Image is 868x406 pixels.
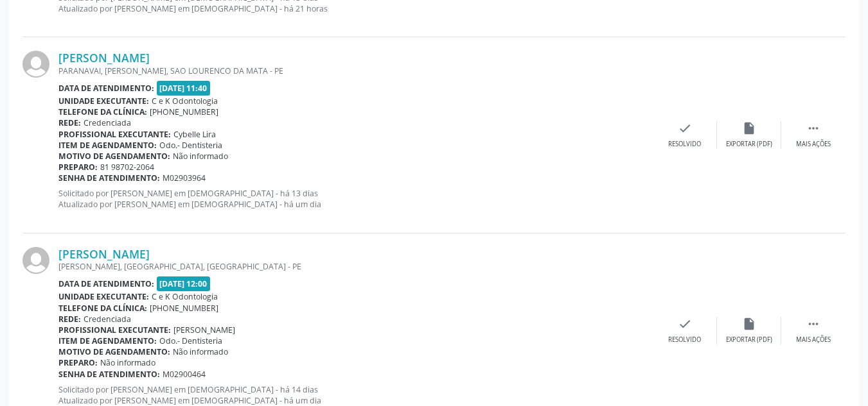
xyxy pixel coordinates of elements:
b: Data de atendimento: [58,83,154,94]
i: check [678,121,692,135]
i: insert_drive_file [742,121,756,135]
span: [DATE] 12:00 [157,276,211,291]
span: 81 98702-2064 [100,162,154,173]
span: C e K Odontologia [152,96,218,106]
span: [PHONE_NUMBER] [150,303,218,314]
span: [DATE] 11:40 [157,81,211,96]
div: [PERSON_NAME], [GEOGRAPHIC_DATA], [GEOGRAPHIC_DATA] - PE [58,261,653,272]
b: Telefone da clínica: [58,106,147,117]
b: Item de agendamento: [58,335,157,346]
div: Resolvido [668,140,701,149]
span: M02900464 [163,369,206,380]
b: Profissional executante: [58,129,171,140]
span: Odo.- Dentisteria [159,140,222,151]
div: Exportar (PDF) [726,335,772,344]
img: img [22,51,49,78]
span: Credenciada [84,314,131,325]
p: Solicitado por [PERSON_NAME] em [DEMOGRAPHIC_DATA] - há 14 dias Atualizado por [PERSON_NAME] em [... [58,384,653,406]
span: M02903964 [163,173,206,183]
span: Não informado [173,346,228,357]
b: Telefone da clínica: [58,303,147,314]
i: check [678,317,692,331]
div: Exportar (PDF) [726,140,772,149]
b: Data de atendimento: [58,278,154,289]
i:  [806,121,820,135]
b: Senha de atendimento: [58,369,160,380]
a: [PERSON_NAME] [58,247,150,261]
div: Resolvido [668,335,701,344]
b: Preparo: [58,357,98,368]
div: Mais ações [796,140,831,149]
i: insert_drive_file [742,317,756,331]
div: Mais ações [796,335,831,344]
a: [PERSON_NAME] [58,51,150,65]
b: Item de agendamento: [58,140,157,151]
b: Rede: [58,117,81,128]
p: Solicitado por [PERSON_NAME] em [DEMOGRAPHIC_DATA] - há 13 dias Atualizado por [PERSON_NAME] em [... [58,188,653,210]
b: Motivo de agendamento: [58,346,170,357]
b: Senha de atendimento: [58,173,160,183]
span: C e K Odontologia [152,291,218,302]
b: Unidade executante: [58,291,149,302]
span: Não informado [100,357,155,368]
b: Motivo de agendamento: [58,151,170,162]
b: Unidade executante: [58,96,149,106]
img: img [22,247,49,274]
i:  [806,317,820,331]
span: Credenciada [84,117,131,128]
b: Rede: [58,314,81,325]
span: [PERSON_NAME] [173,325,235,335]
b: Profissional executante: [58,325,171,335]
span: Cybelle Lira [173,129,216,140]
div: PARANAVAI, [PERSON_NAME], SAO LOURENCO DA MATA - PE [58,65,653,76]
b: Preparo: [58,162,98,173]
span: [PHONE_NUMBER] [150,106,218,117]
span: Não informado [173,151,228,162]
span: Odo.- Dentisteria [159,335,222,346]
